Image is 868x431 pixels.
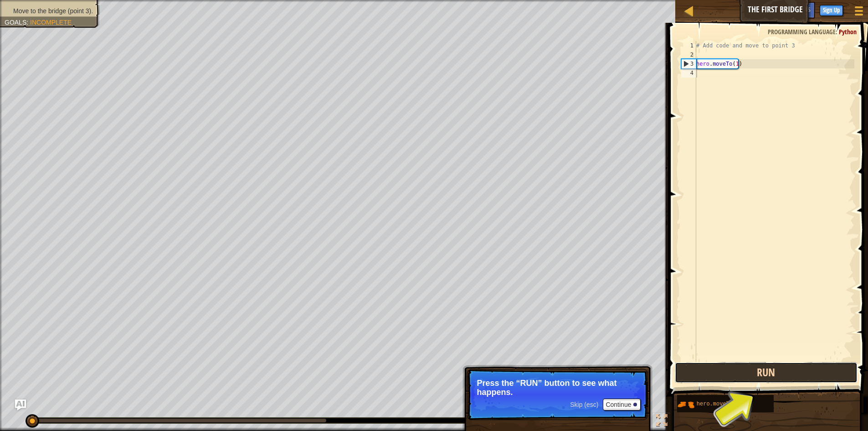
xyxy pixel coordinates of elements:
span: Skip (esc) [570,401,598,408]
button: Sign Up [820,5,843,16]
button: Continue [603,399,641,410]
span: : [836,27,839,36]
div: 4 [681,68,696,78]
span: Programming language [768,27,836,36]
div: 2 [681,50,696,59]
span: Move to the bridge (point 3). [13,7,93,15]
span: Goals [5,19,26,26]
button: Ask AI [766,2,791,19]
div: 1 [681,41,696,50]
p: Press the “RUN” button to see what happens. [477,379,638,397]
button: Ask AI [15,400,26,410]
button: Toggle fullscreen [652,412,671,431]
li: Move to the bridge (point 3). [5,6,93,16]
span: : [26,19,30,26]
span: Hints [796,5,811,14]
span: Python [839,27,857,36]
span: hero.moveTo(n) [697,401,743,407]
div: 3 [682,59,696,68]
img: portrait.png [677,396,694,413]
span: Ask AI [771,5,786,14]
button: Run [675,362,858,383]
span: Incomplete [30,19,72,26]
